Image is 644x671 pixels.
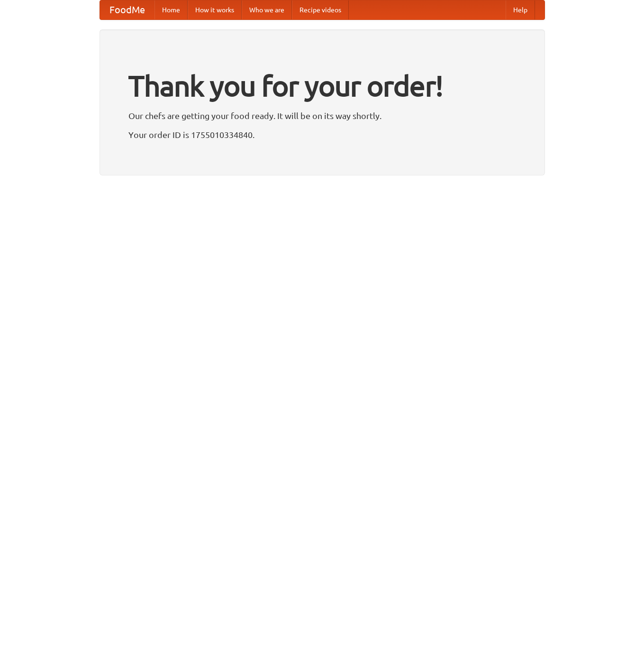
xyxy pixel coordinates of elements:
a: Help [506,0,535,19]
p: Our chefs are getting your food ready. It will be on its way shortly. [128,109,516,123]
a: FoodMe [100,0,154,19]
a: Home [154,0,188,19]
a: Recipe videos [292,0,349,19]
h1: Thank you for your order! [128,63,516,109]
a: How it works [188,0,242,19]
p: Your order ID is 1755010334840. [128,128,516,142]
a: Who we are [242,0,292,19]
